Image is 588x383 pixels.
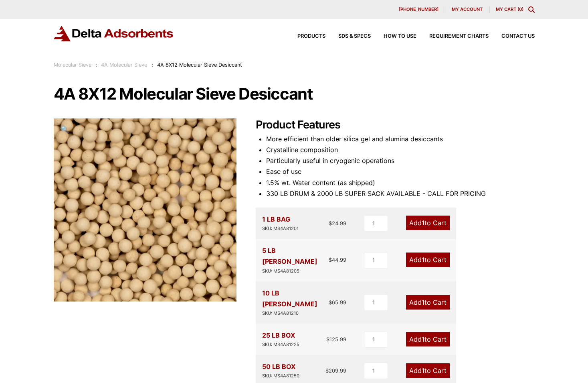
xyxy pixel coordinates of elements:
div: SKU: MS4A81205 [262,267,329,275]
div: SKU: MS4A81225 [262,341,299,348]
li: Crystalline composition [266,145,535,155]
span: 1 [422,256,424,264]
a: [PHONE_NUMBER] [392,6,445,13]
div: 5 LB [PERSON_NAME] [262,245,329,275]
a: 4A 8X12 Molecular Sieve Desiccant [54,205,236,213]
span: SDS & SPECS [338,34,371,39]
bdi: 24.99 [329,220,346,226]
span: 4A 8X12 Molecular Sieve Desiccant [157,62,242,68]
span: $ [329,257,332,263]
div: 1 LB BAG [262,214,299,232]
div: SKU: MS4A81210 [262,310,329,317]
span: Products [297,34,325,39]
a: Add1to Cart [406,332,450,346]
span: : [152,62,153,68]
a: Molecular Sieve [54,62,91,68]
span: [PHONE_NUMBER] [399,7,438,12]
img: 4A 8X12 Molecular Sieve Desiccant [54,118,236,302]
span: : [95,62,97,68]
li: 330 LB DRUM & 2000 LB SUPER SACK AVAILABLE - CALL FOR PRICING [266,188,535,199]
span: 1 [422,219,424,227]
li: Ease of use [266,166,535,177]
a: Add1to Cart [406,253,450,267]
li: 1.5% wt. Water content (as shipped) [266,177,535,188]
li: Particularly useful in cryogenic operations [266,155,535,166]
span: Contact Us [501,34,535,39]
div: 50 LB BOX [262,361,299,380]
a: Add1to Cart [406,216,450,230]
div: SKU: MS4A81250 [262,372,299,380]
div: SKU: MS4A81201 [262,225,299,232]
span: $ [329,299,332,306]
li: More efficient than older silica gel and alumina desiccants [266,134,535,145]
span: 1 [422,335,424,343]
img: Delta Adsorbents [54,26,174,41]
span: Requirement Charts [429,34,489,39]
bdi: 44.99 [329,257,346,263]
bdi: 65.99 [329,299,346,306]
div: Toggle Modal Content [528,6,535,13]
span: 1 [422,298,424,306]
a: How to Use [371,34,416,39]
span: How to Use [384,34,416,39]
span: My account [452,7,483,12]
span: $ [329,220,332,226]
a: My Cart (0) [496,6,523,12]
a: Products [285,34,325,39]
span: 0 [519,6,522,12]
a: 4A Molecular Sieve [101,62,147,68]
span: 🔍 [60,125,69,134]
h1: 4A 8X12 Molecular Sieve Desiccant [54,86,535,102]
a: Add1to Cart [406,295,450,310]
a: My account [445,6,489,13]
a: Add1to Cart [406,363,450,378]
span: $ [325,367,329,374]
a: Requirement Charts [416,34,489,39]
a: View full-screen image gallery [54,118,76,141]
h2: Product Features [256,118,535,132]
div: 25 LB BOX [262,330,299,348]
span: 1 [422,367,424,375]
span: $ [326,336,329,342]
bdi: 125.99 [326,336,346,342]
bdi: 209.99 [325,367,346,374]
div: 10 LB [PERSON_NAME] [262,288,329,317]
a: SDS & SPECS [325,34,371,39]
a: Contact Us [489,34,535,39]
